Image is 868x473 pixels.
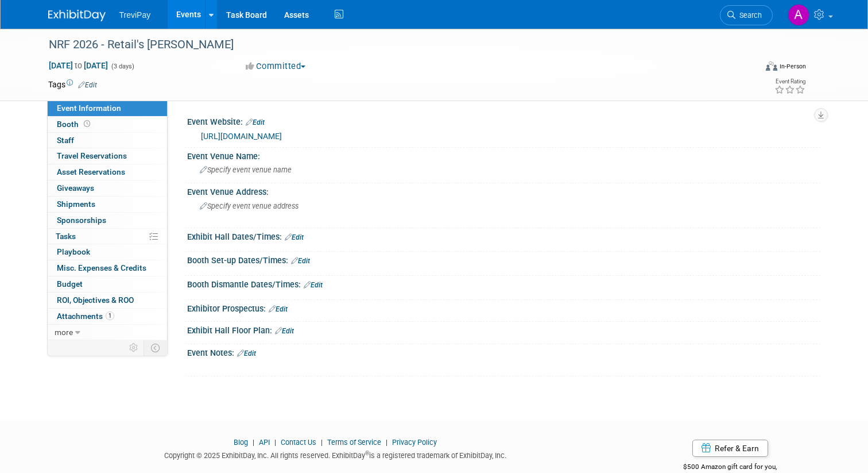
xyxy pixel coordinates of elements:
a: Blog [234,438,248,447]
td: Toggle Event Tabs [144,340,167,355]
span: (3 days) [110,63,134,70]
a: Contact Us [281,438,316,447]
a: Event Information [48,101,167,116]
img: Andy Duong [788,4,809,26]
span: Staff [57,136,74,145]
a: Playbook [48,244,167,260]
span: | [383,438,390,447]
span: Misc. Expenses & Credits [57,263,146,272]
a: Edit [78,81,97,89]
span: TreviPay [119,10,151,20]
a: Misc. Expenses & Credits [48,260,167,276]
div: Copyright © 2025 ExhibitDay, Inc. All rights reserved. ExhibitDay is a registered trademark of Ex... [48,448,623,461]
span: ROI, Objectives & ROO [57,295,134,305]
div: Booth Dismantle Dates/Times: [187,276,820,291]
a: Budget [48,276,167,292]
a: Shipments [48,197,167,212]
a: Edit [285,233,304,241]
span: Playbook [57,247,90,256]
div: In-Person [779,62,806,71]
span: Booth [57,120,92,129]
span: [DATE] [DATE] [48,60,108,71]
span: Search [735,11,762,20]
span: | [250,438,257,447]
a: Refer & Earn [692,440,768,457]
div: Event Format [694,60,806,77]
a: Edit [275,327,294,335]
sup: ® [365,450,369,456]
span: Specify event venue address [200,202,299,210]
a: Search [720,5,773,25]
span: | [272,438,279,447]
a: Edit [237,349,256,357]
div: Exhibit Hall Floor Plan: [187,322,820,337]
td: Tags [48,79,97,90]
span: Sponsorships [57,216,106,225]
a: Edit [304,281,323,289]
div: NRF 2026 - Retail's [PERSON_NAME] [45,34,742,55]
button: Committed [242,60,310,72]
a: Travel Reservations [48,148,167,164]
img: Format-Inperson.png [766,61,777,71]
a: Attachments1 [48,309,167,324]
span: Tasks [56,232,76,241]
a: Asset Reservations [48,164,167,180]
a: Giveaways [48,180,167,196]
a: Privacy Policy [392,438,437,447]
div: Exhibitor Prospectus: [187,300,820,315]
div: Booth Set-up Dates/Times: [187,252,820,267]
a: Staff [48,133,167,148]
div: Event Notes: [187,344,820,359]
span: Specify event venue name [200,166,292,174]
a: more [48,325,167,340]
a: ROI, Objectives & ROO [48,293,167,308]
span: Travel Reservations [57,151,127,160]
td: Personalize Event Tab Strip [124,340,144,355]
a: [URL][DOMAIN_NAME] [201,132,282,141]
div: Event Venue Name: [187,148,820,162]
a: Edit [291,257,310,265]
a: Booth [48,117,167,132]
a: Sponsorships [48,213,167,228]
span: Booth not reserved yet [82,120,92,128]
a: Tasks [48,229,167,244]
a: API [259,438,270,447]
a: Edit [269,305,288,313]
div: Exhibit Hall Dates/Times: [187,228,820,243]
a: Terms of Service [327,438,381,447]
span: Shipments [57,199,95,209]
span: Asset Reservations [57,167,125,176]
span: to [73,61,84,70]
img: ExhibitDay [48,10,106,21]
span: Giveaways [57,183,94,193]
div: Event Website: [187,113,820,128]
span: 1 [106,312,114,320]
a: Edit [246,118,265,126]
span: Event Information [57,103,121,113]
span: more [55,328,73,337]
div: Event Rating [774,79,805,84]
span: Attachments [57,312,114,321]
span: | [318,438,325,447]
span: Budget [57,279,83,289]
div: Event Venue Address: [187,183,820,198]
